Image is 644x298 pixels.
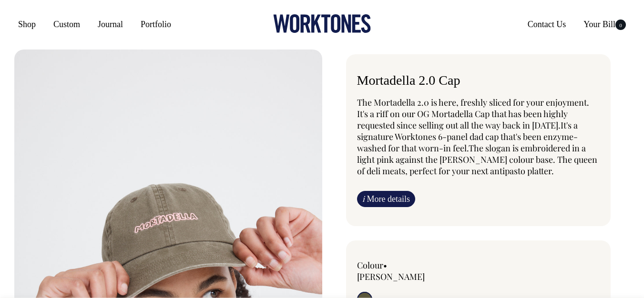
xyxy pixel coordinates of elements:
a: Portfolio [137,16,175,33]
a: Your Bill0 [580,16,630,33]
span: 0 [615,20,626,30]
a: Contact Us [524,16,570,33]
a: Shop [14,16,40,33]
a: Custom [50,16,84,33]
a: Journal [94,16,127,33]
